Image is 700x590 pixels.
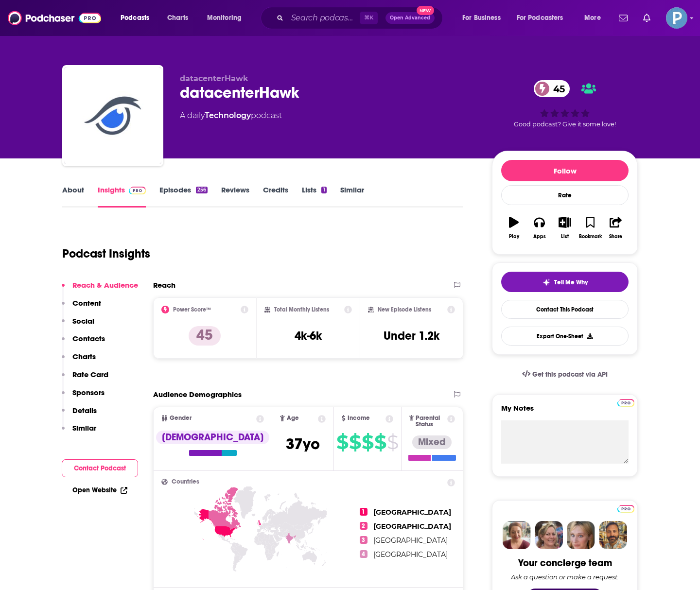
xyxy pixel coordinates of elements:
span: Podcasts [121,11,149,25]
button: Charts [62,352,96,370]
a: InsightsPodchaser Pro [98,185,146,208]
img: User Profile [666,7,687,29]
a: Similar [340,185,364,208]
span: $ [374,434,386,450]
span: 2 [360,522,367,530]
img: Barbara Profile [535,521,563,549]
p: Content [72,298,101,308]
div: Mixed [412,435,452,449]
img: Sydney Profile [503,521,531,549]
span: New [417,6,434,15]
img: Podchaser Pro [617,505,634,513]
span: Gender [170,415,192,421]
span: 4 [360,550,367,558]
button: open menu [510,10,577,26]
h2: Audience Demographics [153,390,242,399]
button: Content [62,298,101,316]
img: Jules Profile [567,521,595,549]
p: 45 [189,326,221,346]
span: [GEOGRAPHIC_DATA] [373,536,448,545]
span: 1 [360,508,367,516]
span: Parental Status [416,415,445,428]
a: Lists1 [302,185,326,208]
span: Monitoring [207,11,242,25]
span: $ [349,434,361,450]
div: Play [509,234,519,240]
div: Apps [533,234,546,240]
p: Contacts [72,334,105,343]
p: Details [72,406,97,415]
img: Podchaser - Follow, Share and Rate Podcasts [8,9,101,27]
p: Similar [72,423,96,433]
div: List [561,234,569,240]
span: [GEOGRAPHIC_DATA] [373,522,451,531]
img: tell me why sparkle [542,278,550,286]
span: For Business [462,11,501,25]
button: Details [62,406,97,424]
span: Income [348,415,370,421]
button: Contact Podcast [62,459,138,477]
h3: Under 1.2k [384,329,439,343]
a: 45 [534,80,570,97]
div: Your concierge team [518,557,612,569]
button: Social [62,316,94,334]
a: Contact This Podcast [501,300,629,319]
span: Good podcast? Give it some love! [514,121,616,128]
button: Play [501,210,526,245]
span: $ [336,434,348,450]
label: My Notes [501,403,629,420]
a: About [62,185,84,208]
a: Show notifications dropdown [615,10,631,26]
span: 3 [360,536,367,544]
a: Episodes256 [159,185,208,208]
div: A daily podcast [180,110,282,121]
button: open menu [455,10,513,26]
span: Charts [167,11,188,25]
h2: Power Score™ [173,306,211,313]
a: Charts [161,10,194,26]
div: 45Good podcast? Give it some love! [492,74,638,134]
button: Rate Card [62,370,108,388]
button: Share [603,210,629,245]
button: Bookmark [577,210,603,245]
a: Credits [263,185,288,208]
button: Sponsors [62,388,105,406]
p: Rate Card [72,370,108,379]
button: open menu [577,10,613,26]
img: datacenterHawk [64,67,161,164]
h2: New Episode Listens [378,306,431,313]
a: Open Website [72,486,127,494]
button: Export One-Sheet [501,327,629,346]
a: Pro website [617,398,634,407]
button: List [552,210,577,245]
button: Contacts [62,334,105,352]
a: Technology [205,111,251,120]
button: Open AdvancedNew [385,12,435,24]
span: For Podcasters [517,11,563,25]
h1: Podcast Insights [62,246,150,261]
span: Countries [172,479,199,485]
h2: Reach [153,280,175,290]
button: Show profile menu [666,7,687,29]
button: open menu [200,10,254,26]
button: Follow [501,160,629,181]
button: Apps [526,210,552,245]
h3: 4k-6k [295,329,322,343]
img: Podchaser Pro [617,399,634,407]
span: Logged in as PiperComms [666,7,687,29]
span: ⌘ K [360,12,378,24]
span: $ [362,434,373,450]
span: Age [287,415,299,421]
h2: Total Monthly Listens [274,306,329,313]
span: Get this podcast via API [532,370,608,379]
p: Reach & Audience [72,280,138,290]
p: Social [72,316,94,326]
span: [GEOGRAPHIC_DATA] [373,508,451,517]
button: tell me why sparkleTell Me Why [501,272,629,292]
img: Jon Profile [599,521,627,549]
a: Get this podcast via API [514,363,615,386]
span: More [584,11,601,25]
input: Search podcasts, credits, & more... [287,10,360,26]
